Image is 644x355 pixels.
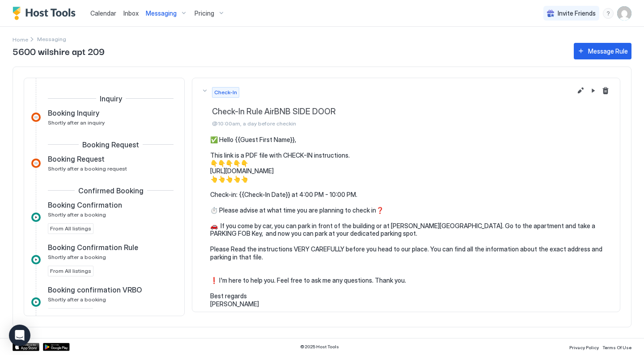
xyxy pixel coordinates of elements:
[48,254,106,260] span: Shortly after a booking
[48,200,122,209] span: Booking Confirmation
[48,165,127,172] span: Shortly after a booking request
[600,85,611,96] button: Delete message rule
[48,109,99,117] span: Booking Inquiry
[602,342,631,351] a: Terms Of Use
[569,342,599,351] a: Privacy Policy
[13,44,565,58] span: 5600 wilshire apt 209
[90,9,116,17] span: Calendar
[617,6,631,21] div: User profile
[300,344,339,350] span: © 2025 Host Tools
[78,186,144,195] span: Confirmed Booking
[212,120,611,127] span: @10:00am, a day before checkin
[212,107,611,117] span: Check-In Rule AirBNB SIDE DOOR
[195,9,214,17] span: Pricing
[50,267,91,275] span: From All listings
[48,243,138,252] span: Booking Confirmation Rule
[48,211,106,218] span: Shortly after a booking
[123,9,139,17] span: Inbox
[574,43,631,59] button: Message Rule
[146,9,177,17] span: Messaging
[602,345,631,350] span: Terms Of Use
[558,9,596,17] span: Invite Friends
[50,225,91,233] span: From All listings
[13,34,28,44] a: Home
[603,8,614,19] div: menu
[48,285,142,294] span: Booking confirmation VRBO
[100,94,122,103] span: Inquiry
[13,36,28,43] span: Home
[13,34,28,44] div: Breadcrumb
[575,85,586,96] button: Edit message rule
[13,343,39,351] a: App Store
[123,8,139,18] a: Inbox
[210,136,611,308] pre: ✅ Hello {{Guest First Name}}, This link is a PDF file with CHECK-IN instructions. 👇👇👇👇👇 [URL][DOM...
[43,343,70,351] a: Google Play Store
[48,119,105,126] span: Shortly after an inquiry
[37,36,66,42] span: Breadcrumb
[90,8,116,18] a: Calendar
[192,78,620,136] button: Check-InCheck-In Rule AirBNB SIDE DOOR@10:00am, a day before checkin
[588,85,598,96] button: Pause Message Rule
[192,136,620,317] section: Check-InCheck-In Rule AirBNB SIDE DOOR@10:00am, a day before checkin
[82,140,139,149] span: Booking Request
[48,155,105,163] span: Booking Request
[588,46,628,56] div: Message Rule
[9,325,30,346] div: Open Intercom Messenger
[13,7,80,20] a: Host Tools Logo
[214,88,237,96] span: Check-In
[569,345,599,350] span: Privacy Policy
[48,296,106,303] span: Shortly after a booking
